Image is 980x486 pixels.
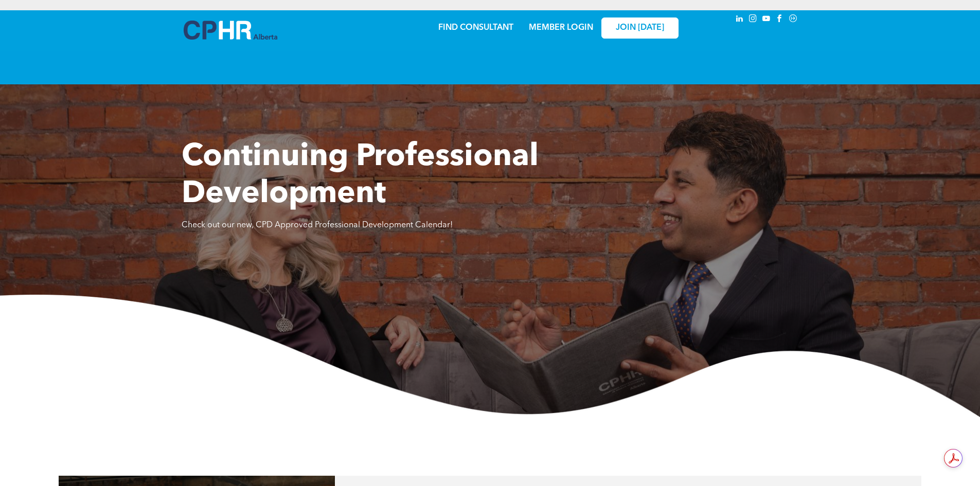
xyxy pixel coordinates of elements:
[438,24,513,32] a: FIND CONSULTANT
[182,221,453,229] span: Check out our new, CPD Approved Professional Development Calendar!
[788,13,799,27] a: Social network
[747,13,759,27] a: instagram
[616,23,664,33] span: JOIN [DATE]
[182,142,539,210] span: Continuing Professional Development
[601,17,679,39] a: JOIN [DATE]
[734,13,745,27] a: linkedin
[529,24,593,32] a: MEMBER LOGIN
[761,13,772,27] a: youtube
[184,21,277,40] img: A blue and white logo for cp alberta
[774,13,786,27] a: facebook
